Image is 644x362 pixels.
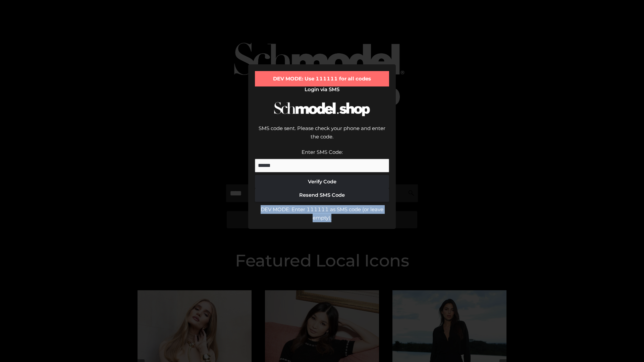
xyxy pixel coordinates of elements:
button: Resend SMS Code [255,188,389,202]
h2: Login via SMS [255,86,389,93]
div: DEV MODE: Enter 111111 as SMS code (or leave empty). [255,205,389,222]
label: Enter SMS Code: [302,149,343,155]
div: DEV MODE: Use 111111 for all codes [255,71,389,86]
img: Schmodel Logo [272,96,372,122]
div: SMS code sent. Please check your phone and enter the code. [255,124,389,148]
button: Verify Code [255,175,389,188]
